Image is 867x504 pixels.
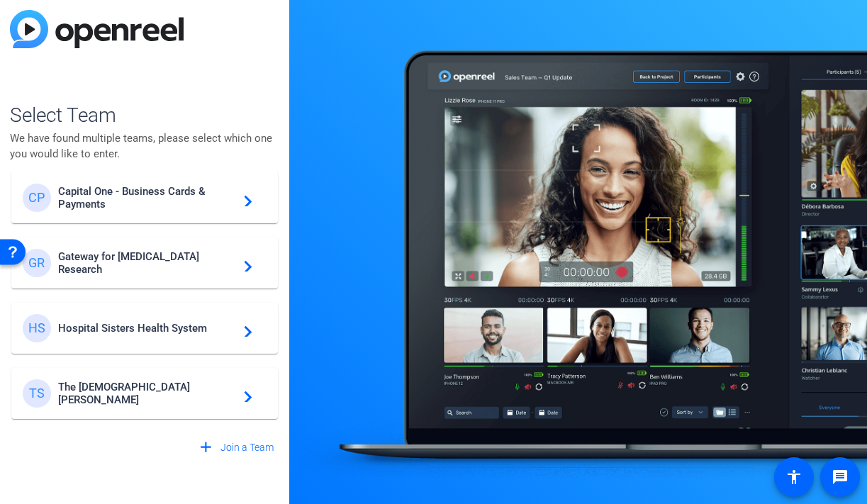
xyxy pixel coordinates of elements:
[58,381,235,406] span: The [DEMOGRAPHIC_DATA][PERSON_NAME]
[23,379,51,408] div: TS
[58,185,235,211] span: Capital One - Business Cards & Payments
[235,189,252,206] mat-icon: navigate_next
[23,184,51,212] div: CP
[58,322,235,335] span: Hospital Sisters Health System
[235,254,252,271] mat-icon: navigate_next
[58,250,235,276] span: Gateway for [MEDICAL_DATA] Research
[235,385,252,402] mat-icon: navigate_next
[23,249,51,277] div: GR
[10,10,184,48] img: blue-gradient.svg
[10,101,279,130] span: Select Team
[235,320,252,337] mat-icon: navigate_next
[23,314,51,342] div: HS
[191,435,279,460] button: Join a Team
[832,469,849,486] mat-icon: message
[785,469,802,486] mat-icon: accessibility
[10,130,279,162] p: We have found multiple teams, please select which one you would like to enter.
[220,440,274,455] span: Join a Team
[197,439,215,457] mat-icon: add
